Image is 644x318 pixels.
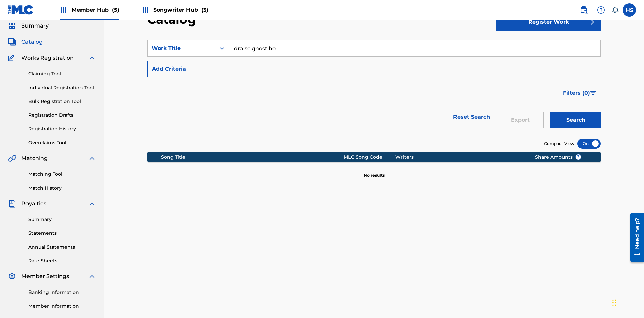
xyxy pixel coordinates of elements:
a: Matching Tool [28,171,96,178]
img: expand [88,54,96,62]
a: Rate Sheets [28,257,96,264]
a: Banking Information [28,289,96,296]
iframe: Chat Widget [610,286,644,318]
img: Top Rightsholders [141,6,149,14]
span: (5) [112,7,119,13]
img: expand [88,154,96,162]
img: MLC Logo [8,5,34,15]
span: Songwriter Hub [153,6,208,14]
img: Matching [8,154,16,162]
img: filter [590,91,596,95]
button: Add Criteria [147,61,228,77]
img: f7272a7cc735f4ea7f67.svg [587,18,595,26]
p: No results [364,164,385,178]
img: Works Registration [8,54,17,62]
a: Annual Statements [28,244,96,251]
span: Share Amounts [535,154,581,161]
button: Search [550,112,601,128]
span: Member Hub [72,6,119,14]
a: Public Search [577,3,590,17]
div: MLC Song Code [344,154,395,161]
img: expand [88,200,96,208]
a: CatalogCatalog [8,38,43,46]
a: Overclaims Tool [28,139,96,146]
span: Catalog [21,38,43,46]
div: Work Title [152,44,212,52]
span: Royalties [21,200,46,208]
form: Search Form [147,40,601,135]
a: Bulk Registration Tool [28,98,96,105]
span: ? [576,154,581,160]
a: SummarySummary [8,22,49,30]
div: Drag [612,293,616,313]
div: Help [594,3,608,17]
a: Reset Search [450,110,493,124]
button: Register Work [496,14,601,31]
a: Registration History [28,125,96,132]
img: Top Rightsholders [60,6,68,14]
a: Registration Drafts [28,112,96,119]
img: Summary [8,22,16,30]
span: Summary [21,22,49,30]
span: Works Registration [21,54,74,62]
div: Writers [395,154,525,161]
span: Matching [21,154,48,162]
span: Filters ( 0 ) [563,89,590,97]
span: Member Settings [21,272,69,280]
span: (3) [201,7,208,13]
a: Member Information [28,303,96,310]
iframe: Resource Center [625,210,644,265]
img: search [580,6,588,14]
img: 9d2ae6d4665cec9f34b9.svg [215,65,223,73]
a: Individual Registration Tool [28,84,96,91]
a: Summary [28,216,96,223]
div: User Menu [623,3,636,17]
a: Claiming Tool [28,70,96,77]
img: Catalog [8,38,16,46]
div: Song Title [161,154,344,161]
a: Match History [28,184,96,192]
img: Royalties [8,200,16,208]
div: Notifications [612,7,619,13]
button: Filters (0) [559,85,601,101]
a: Statements [28,230,96,237]
img: help [597,6,605,14]
img: expand [88,272,96,280]
img: Member Settings [8,272,16,280]
span: Compact View [544,141,574,147]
